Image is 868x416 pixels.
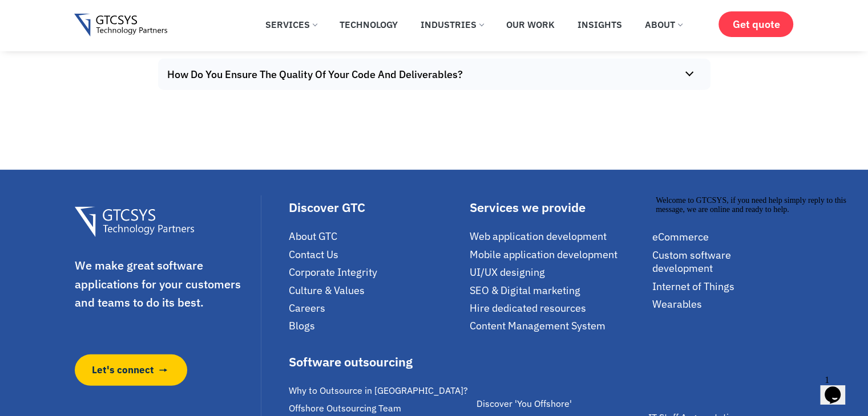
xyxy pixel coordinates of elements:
span: Discover 'You Offshore' [476,397,571,410]
span: Contact Us [289,248,338,261]
span: Welcome to GTCSYS, if you need help simply reply to this message, we are online and ready to help. [5,5,195,22]
a: Discover 'You Offshore' [476,397,643,410]
a: Corporate Integrity [289,266,464,279]
div: Welcome to GTCSYS, if you need help simply reply to this message, we are online and ready to help. [5,5,210,23]
a: Web application development [470,230,647,243]
a: UI/UX designing [470,266,647,279]
a: Insights [569,12,631,37]
a: Mobile application development [470,248,647,261]
span: About GTC [289,230,337,243]
span: Get quote [732,18,780,30]
a: Content Management System [470,319,647,332]
a: About [636,12,691,37]
div: Software outsourcing [289,356,470,368]
span: Hire dedicated resources [470,301,586,315]
a: Services [257,12,325,37]
a: Blogs [289,319,464,332]
a: Contact Us [289,248,464,261]
span: Offshore Outsourcing Team [289,402,401,415]
span: Let's connect [92,363,154,377]
span: Careers [289,301,325,315]
img: Gtcsys logo [74,14,167,37]
a: Let's connect [75,354,188,386]
iframe: chat widget [651,191,857,365]
a: Technology [331,12,406,37]
span: SEO & Digital marketing [470,284,580,297]
a: Get quote [718,11,793,37]
a: Careers [289,301,464,315]
span: Culture & Values [289,284,365,297]
a: Offshore Outsourcing Team [289,402,470,415]
div: Services we provide [470,201,647,214]
a: About GTC [289,230,464,243]
span: Content Management System [470,319,605,332]
a: Hire dedicated resources [470,301,647,315]
span: UI/UX designing [470,266,545,279]
a: Industries [412,12,492,37]
span: Why to Outsource in [GEOGRAPHIC_DATA]? [289,384,468,397]
summary: How Do You Ensure The Quality Of Your Code And Deliverables? [158,59,705,90]
iframe: chat widget [820,370,857,405]
a: Culture & Values [289,284,464,297]
a: Why to Outsource in [GEOGRAPHIC_DATA]? [289,384,470,397]
span: Blogs [289,319,315,332]
p: We make great software applications for your customers and teams to do its best. [75,256,259,312]
span: Web application development [470,230,607,243]
span: Corporate Integrity [289,266,377,279]
a: SEO & Digital marketing [470,284,647,297]
img: Gtcsys Footer Logo [75,207,194,237]
span: Mobile application development [470,248,617,261]
div: Discover GTC [289,201,464,214]
a: Our Work [498,12,563,37]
